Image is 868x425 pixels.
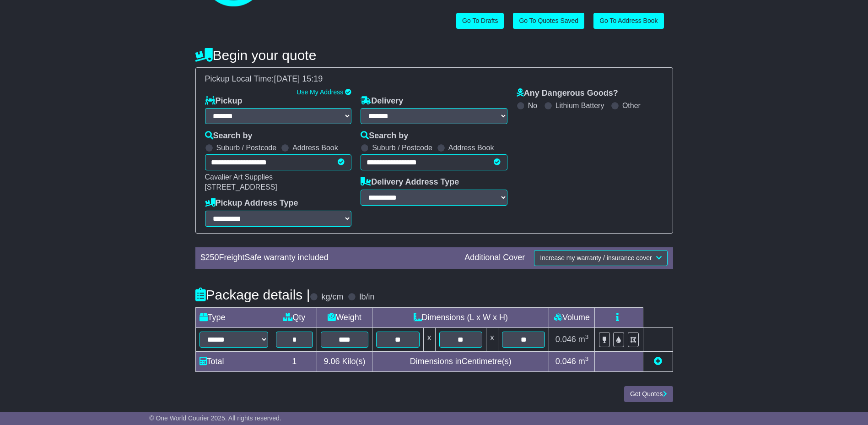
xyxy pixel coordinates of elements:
div: Pickup Local Time: [200,74,668,84]
div: $ FreightSafe warranty included [196,253,460,263]
td: x [486,327,498,351]
span: 250 [205,253,219,262]
span: [DATE] 15:19 [274,74,323,83]
td: Kilo(s) [317,351,372,371]
label: kg/cm [321,292,343,302]
td: Type [195,307,272,327]
label: Pickup [205,96,243,106]
a: Go To Drafts [456,13,504,29]
span: [STREET_ADDRESS] [205,183,277,191]
label: Pickup Address Type [205,198,298,208]
label: Address Book [448,143,494,152]
span: 0.046 [555,357,576,366]
span: 9.06 [323,357,340,366]
td: Qty [272,307,317,327]
span: Increase my warranty / insurance cover [540,254,652,262]
label: Suburb / Postcode [372,143,432,152]
div: Additional Cover [460,253,529,263]
span: m [578,335,589,344]
td: Dimensions (L x W x H) [372,307,549,327]
span: m [578,357,589,366]
label: Delivery Address Type [361,177,459,187]
label: Address Book [292,143,338,152]
a: Go To Address Book [593,13,663,29]
label: Search by [205,131,253,141]
button: Increase my warranty / insurance cover [534,250,667,266]
label: Lithium Battery [555,101,604,110]
label: Delivery [361,96,403,106]
a: Use My Address [297,88,343,96]
td: Dimensions in Centimetre(s) [372,351,549,371]
td: x [423,327,435,351]
label: No [528,101,537,110]
button: Get Quotes [624,386,673,402]
span: 0.046 [555,335,576,344]
sup: 3 [585,333,589,340]
td: Total [195,351,272,371]
label: Other [622,101,641,110]
label: Any Dangerous Goods? [517,88,618,98]
span: © One World Courier 2025. All rights reserved. [149,414,281,422]
td: Volume [549,307,595,327]
td: 1 [272,351,317,371]
h4: Package details | [195,287,310,302]
td: Weight [317,307,372,327]
span: Cavalier Art Supplies [205,173,273,181]
sup: 3 [585,355,589,362]
h4: Begin your quote [195,48,673,63]
label: Suburb / Postcode [216,143,277,152]
label: Search by [361,131,408,141]
a: Go To Quotes Saved [513,13,584,29]
a: Add new item [654,357,662,366]
label: lb/in [359,292,374,302]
